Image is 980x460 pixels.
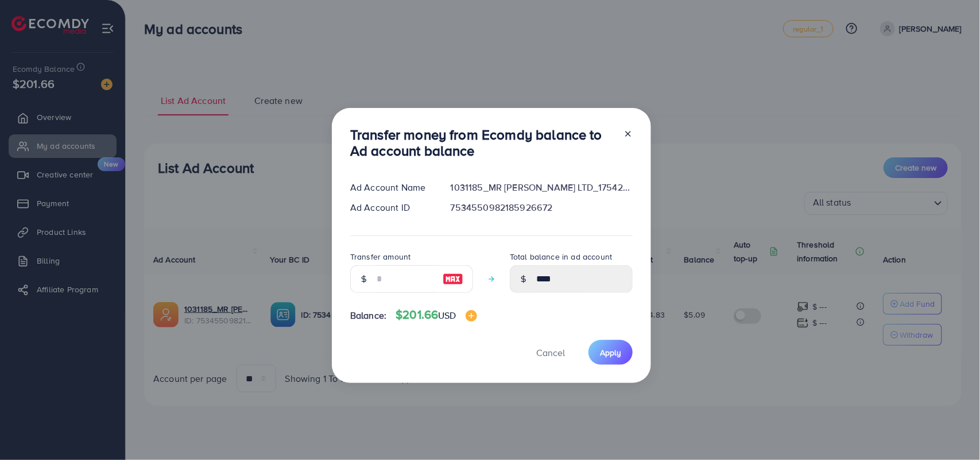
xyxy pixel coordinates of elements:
[350,251,410,262] label: Transfer amount
[466,310,477,322] img: image
[396,308,477,322] h4: $201.66
[522,340,579,365] button: Cancel
[441,201,642,214] div: 7534550982185926672
[341,201,441,214] div: Ad Account ID
[600,347,621,358] span: Apply
[441,181,642,194] div: 1031185_MR [PERSON_NAME] LTD_1754274376901
[443,272,463,286] img: image
[536,346,565,359] span: Cancel
[510,251,612,262] label: Total balance in ad account
[931,408,971,451] iframe: Chat
[588,340,633,365] button: Apply
[341,181,441,194] div: Ad Account Name
[350,126,614,160] h3: Transfer money from Ecomdy balance to Ad account balance
[438,309,456,322] span: USD
[350,309,386,322] span: Balance:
